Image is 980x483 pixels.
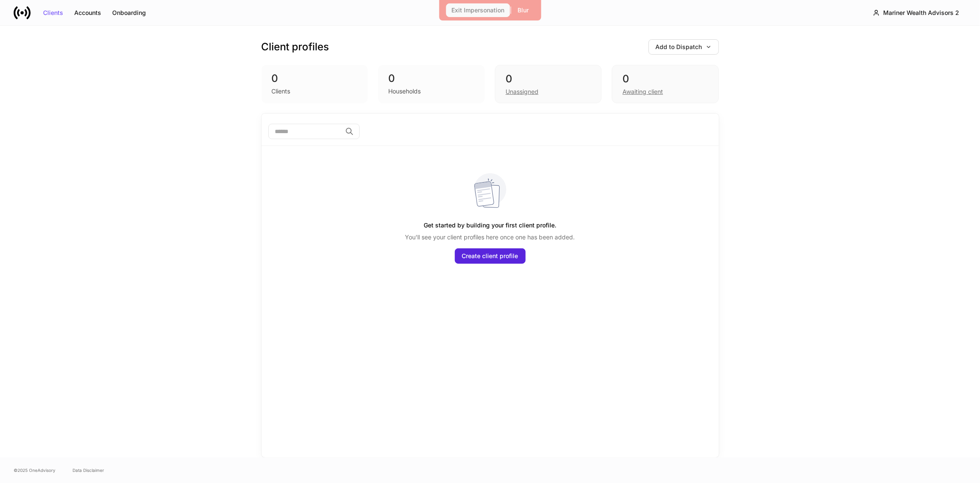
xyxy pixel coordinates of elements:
div: 0 [388,72,474,85]
button: Exit Impersonation [446,3,510,17]
div: 0 [506,72,591,86]
div: 0Awaiting client [612,65,718,103]
p: You'll see your client profiles here once one has been added. [405,233,575,241]
div: 0Unassigned [495,65,602,103]
div: Households [388,87,421,96]
div: Onboarding [112,10,146,16]
h5: Get started by building your first client profile. [424,218,556,233]
div: Exit Impersonation [451,7,504,13]
div: 0 [272,72,358,85]
button: Mariner Wealth Advisors 2 [866,5,966,20]
button: Add to Dispatch [648,39,719,55]
a: Data Disclaimer [73,467,104,474]
span: © 2025 OneAdvisory [14,467,55,474]
div: Blur [518,7,529,13]
div: Accounts [74,10,101,16]
div: Create client profile [462,253,518,259]
button: Onboarding [107,6,151,20]
div: Clients [43,10,63,16]
button: Clients [38,6,69,20]
button: Create client profile [455,248,526,264]
div: Mariner Wealth Advisors 2 [883,10,959,16]
button: Accounts [69,6,107,20]
h3: Client profiles [262,40,329,54]
div: Add to Dispatch [656,44,712,50]
div: Clients [272,87,291,96]
div: 0 [622,72,708,86]
button: Blur [512,3,534,17]
div: Unassigned [506,87,538,96]
div: Awaiting client [622,87,663,96]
